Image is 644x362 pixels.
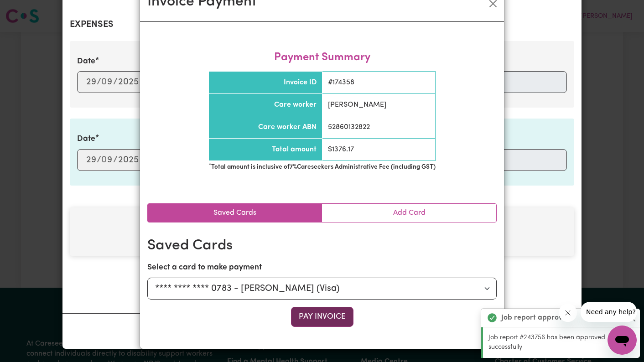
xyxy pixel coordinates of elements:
iframe: Close message [559,304,577,322]
label: Select a card to make payment [147,262,262,274]
td: [PERSON_NAME] [322,94,436,116]
p: Job report #243756 has been approved successfully [488,333,634,352]
th: Invoice ID [209,72,322,94]
a: Saved Cards [148,204,322,222]
td: Total amount is inclusive of 7 % Careseekers Administrative Fee (including GST) [209,161,436,174]
td: # 174358 [322,72,436,94]
iframe: Message from company [581,302,637,322]
button: Pay Invoice [291,307,353,327]
td: 52860132822 [322,116,436,139]
td: $ 1376.17 [322,139,436,161]
caption: Payment Summary [208,44,436,71]
a: Add Card [322,204,496,222]
th: Total amount [209,139,322,161]
strong: Job report approved [501,312,571,323]
iframe: Button to launch messaging window [608,326,637,355]
h2: Saved Cards [147,237,497,254]
th: Care worker ABN [209,116,322,139]
th: Care worker [209,94,322,116]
